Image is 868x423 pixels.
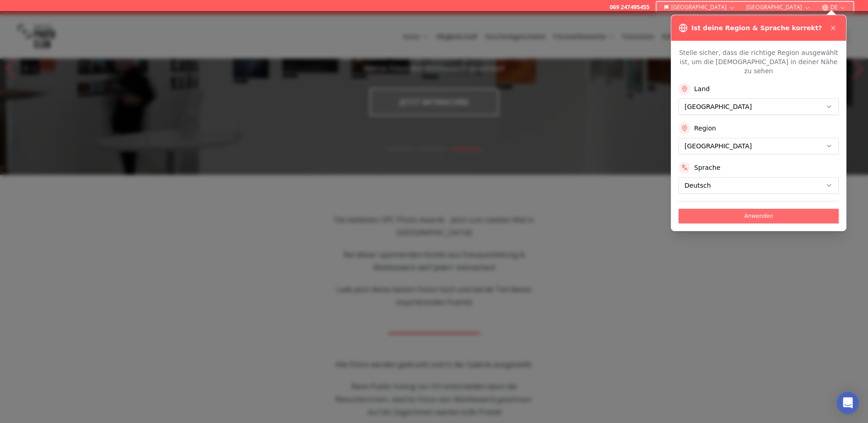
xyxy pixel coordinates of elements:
label: Land [694,84,710,93]
button: [GEOGRAPHIC_DATA] [743,2,814,13]
a: 069 247495455 [609,4,649,11]
p: Stelle sicher, dass die richtige Region ausgewählt ist, um die [DEMOGRAPHIC_DATA] in deiner Nähe ... [679,48,839,76]
label: Region [694,124,716,133]
div: Open Intercom Messenger [837,392,859,414]
label: Sprache [694,163,720,172]
h3: Ist deine Region & Sprache korrekt? [691,23,822,33]
button: [GEOGRAPHIC_DATA] [660,2,739,13]
button: Anwenden [679,209,839,223]
button: DE [818,2,850,13]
